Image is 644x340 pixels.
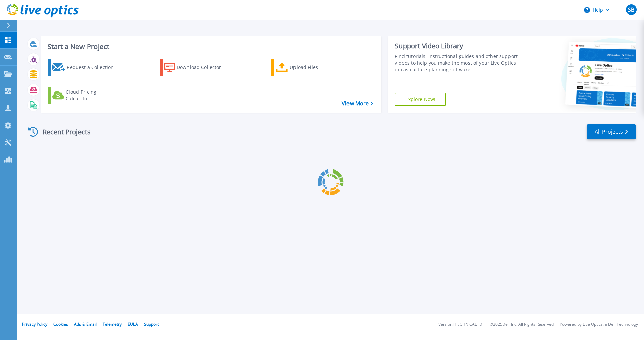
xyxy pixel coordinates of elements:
[438,322,484,327] li: Version: [TECHNICAL_ID]
[26,124,100,140] div: Recent Projects
[628,7,634,12] span: SB
[66,89,119,102] div: Cloud Pricing Calculator
[48,87,122,104] a: Cloud Pricing Calculator
[128,321,138,327] a: EULA
[160,59,234,76] a: Download Collector
[290,61,343,74] div: Upload Files
[67,61,120,74] div: Request a Collection
[22,321,47,327] a: Privacy Policy
[395,42,521,50] div: Support Video Library
[177,61,230,74] div: Download Collector
[490,322,554,327] li: © 2025 Dell Inc. All Rights Reserved
[53,321,68,327] a: Cookies
[48,43,373,50] h3: Start a New Project
[560,322,638,327] li: Powered by Live Optics, a Dell Technology
[395,93,446,106] a: Explore Now!
[74,321,97,327] a: Ads & Email
[48,59,122,76] a: Request a Collection
[395,53,521,73] div: Find tutorials, instructional guides and other support videos to help you make the most of your L...
[103,321,122,327] a: Telemetry
[144,321,159,327] a: Support
[271,59,346,76] a: Upload Files
[587,124,636,139] a: All Projects
[342,100,373,107] a: View More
